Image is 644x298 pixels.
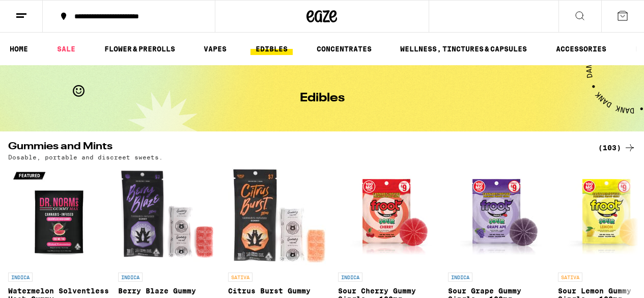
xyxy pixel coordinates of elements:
img: Froot - Sour Grape Gummy Single - 100mg [448,166,550,267]
a: FLOWER & PREROLLS [99,43,180,55]
h2: Gummies and Mints [8,142,586,154]
a: EDIBLES [250,43,293,55]
a: HOME [5,43,33,55]
p: INDICA [448,273,472,282]
p: SATIVA [228,273,253,282]
p: Dosable, portable and discreet sweets. [8,154,163,160]
p: Berry Blaze Gummy [118,287,220,295]
a: SALE [52,43,80,55]
p: INDICA [8,273,33,282]
a: VAPES [199,43,232,55]
p: INDICA [338,273,362,282]
p: SATIVA [558,273,582,282]
p: INDICA [118,273,143,282]
a: WELLNESS, TINCTURES & CAPSULES [395,43,532,55]
p: Citrus Burst Gummy [228,287,330,295]
a: CONCENTRATES [312,43,377,55]
img: Emerald Sky - Berry Blaze Gummy [118,166,220,267]
h1: Edibles [300,92,345,104]
img: Froot - Sour Cherry Gummy Single - 100mg [338,166,440,267]
a: ACCESSORIES [551,43,611,55]
a: (103) [598,142,636,154]
img: Dr. Norm's - Watermelon Solventless Hash Gummy [8,166,110,267]
img: Emerald Sky - Citrus Burst Gummy [228,166,330,267]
